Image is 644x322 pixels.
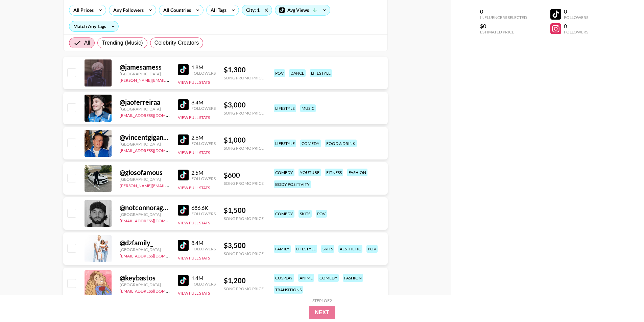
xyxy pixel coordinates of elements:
[242,5,272,15] div: City: 1
[120,147,188,153] a: [EMAIL_ADDRESS][DOMAIN_NAME]
[347,169,367,176] div: fashion
[316,210,327,218] div: pov
[191,134,216,141] div: 2.6M
[102,39,143,47] span: Trending (Music)
[309,306,335,319] button: Next
[564,8,588,15] div: 0
[295,245,317,253] div: lifestyle
[274,69,285,77] div: pov
[191,275,216,281] div: 1.4M
[325,140,357,147] div: food & drink
[178,150,210,155] button: View Full Stats
[178,80,210,85] button: View Full Stats
[178,291,210,296] button: View Full Stats
[224,251,264,256] div: Song Promo Price
[564,23,588,29] div: 0
[120,287,188,294] a: [EMAIL_ADDRESS][DOMAIN_NAME]
[299,169,321,176] div: youtube
[275,5,330,15] div: Avg Views
[325,169,343,176] div: fitness
[224,146,264,151] div: Song Promo Price
[191,281,216,287] div: Followers
[120,203,170,212] div: @ notconnoragain
[178,220,210,225] button: View Full Stats
[191,204,216,211] div: 686.6K
[480,23,527,29] div: $0
[191,106,216,111] div: Followers
[224,241,264,250] div: $ 3,500
[274,245,291,253] div: family
[191,169,216,176] div: 2.5M
[224,216,264,221] div: Song Promo Price
[159,5,192,15] div: All Countries
[120,274,170,282] div: @ keybastos
[224,75,264,80] div: Song Promo Price
[120,76,220,83] a: [PERSON_NAME][EMAIL_ADDRESS][DOMAIN_NAME]
[274,104,296,112] div: lifestyle
[224,136,264,144] div: $ 1,000
[120,133,170,142] div: @ vincentgiganteee
[84,39,90,47] span: All
[191,211,216,216] div: Followers
[191,71,216,76] div: Followers
[224,286,264,291] div: Song Promo Price
[224,181,264,186] div: Song Promo Price
[207,5,228,15] div: All Tags
[298,274,314,282] div: anime
[178,115,210,120] button: View Full Stats
[178,255,210,261] button: View Full Stats
[274,169,294,176] div: comedy
[274,286,303,294] div: transitions
[191,141,216,146] div: Followers
[120,71,170,76] div: [GEOGRAPHIC_DATA]
[274,210,294,218] div: comedy
[120,177,170,182] div: [GEOGRAPHIC_DATA]
[224,276,264,285] div: $ 1,200
[610,288,636,314] iframe: Drift Widget Chat Controller
[191,240,216,246] div: 8.4M
[310,69,332,77] div: lifestyle
[120,112,188,118] a: [EMAIL_ADDRESS][DOMAIN_NAME]
[178,134,189,145] img: TikTok
[321,245,334,253] div: skits
[120,282,170,287] div: [GEOGRAPHIC_DATA]
[120,239,170,247] div: @ dzfamily_
[564,15,588,20] div: Followers
[300,104,316,112] div: music
[120,106,170,112] div: [GEOGRAPHIC_DATA]
[154,39,199,47] span: Celebrity Creators
[224,171,264,179] div: $ 600
[224,110,264,116] div: Song Promo Price
[191,246,216,251] div: Followers
[120,212,170,217] div: [GEOGRAPHIC_DATA]
[224,66,264,74] div: $ 1,300
[120,182,220,188] a: [PERSON_NAME][EMAIL_ADDRESS][DOMAIN_NAME]
[480,8,527,15] div: 0
[274,274,294,282] div: cosplay
[120,217,188,223] a: [EMAIL_ADDRESS][DOMAIN_NAME]
[338,245,362,253] div: aesthetic
[300,140,321,147] div: comedy
[289,69,306,77] div: dance
[564,29,588,34] div: Followers
[178,275,189,286] img: TikTok
[109,5,145,15] div: Any Followers
[69,21,118,31] div: Match Any Tags
[120,63,170,71] div: @ jamesamess
[178,185,210,190] button: View Full Stats
[224,206,264,215] div: $ 1,500
[191,99,216,106] div: 8.4M
[312,298,332,303] div: Step 1 of 2
[274,140,296,147] div: lifestyle
[318,274,339,282] div: comedy
[480,29,527,34] div: Estimated Price
[191,176,216,181] div: Followers
[224,101,264,109] div: $ 3,000
[366,245,378,253] div: pov
[120,247,170,252] div: [GEOGRAPHIC_DATA]
[178,170,189,180] img: TikTok
[69,5,95,15] div: All Prices
[178,64,189,75] img: TikTok
[191,64,216,71] div: 1.8M
[274,180,311,188] div: body positivity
